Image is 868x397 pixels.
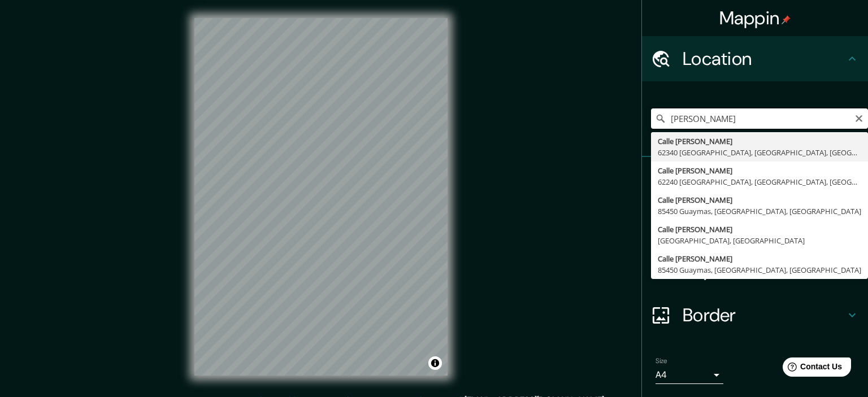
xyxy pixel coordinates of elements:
div: A4 [656,366,723,384]
h4: Layout [683,259,845,281]
div: 85450 Guaymas, [GEOGRAPHIC_DATA], [GEOGRAPHIC_DATA] [658,206,861,217]
img: pin-icon.png [782,15,791,24]
button: Toggle attribution [428,356,442,370]
input: Pick your city or area [651,108,868,129]
div: 62240 [GEOGRAPHIC_DATA], [GEOGRAPHIC_DATA], [GEOGRAPHIC_DATA] [658,176,861,187]
div: 62340 [GEOGRAPHIC_DATA], [GEOGRAPHIC_DATA], [GEOGRAPHIC_DATA] [658,147,861,158]
div: Layout [642,247,868,293]
div: Pins [642,157,868,202]
div: Calle [PERSON_NAME] [658,165,861,176]
button: Clear [854,112,863,123]
canvas: Map [194,18,448,376]
label: Size [656,356,667,366]
div: Location [642,36,868,81]
div: Calle [PERSON_NAME] [658,194,861,206]
iframe: Help widget launcher [767,353,856,385]
div: [GEOGRAPHIC_DATA], [GEOGRAPHIC_DATA] [658,235,861,246]
h4: Location [683,47,845,70]
h4: Border [683,304,845,326]
div: Border [642,293,868,338]
h4: Mappin [719,7,791,29]
div: Calle [PERSON_NAME] [658,136,861,147]
div: Calle [PERSON_NAME] [658,224,861,235]
div: 85450 Guaymas, [GEOGRAPHIC_DATA], [GEOGRAPHIC_DATA] [658,264,861,276]
div: Style [642,202,868,247]
div: Calle [PERSON_NAME] [658,253,861,264]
